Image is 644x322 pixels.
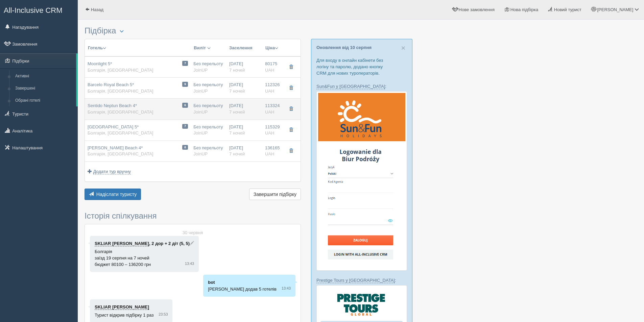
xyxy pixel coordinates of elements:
span: UAH [265,109,274,115]
span: 113324 [265,103,280,108]
div: Без перельоту [193,103,224,115]
span: Історія спілкування [85,211,157,220]
span: JoinUP [193,130,208,135]
div: [DATE] [229,61,260,73]
span: Болгарія, [GEOGRAPHIC_DATA] [88,109,153,115]
p: : [316,83,407,90]
span: Завершити підбірку [254,192,296,197]
span: Болгарія, [GEOGRAPHIC_DATA] [88,68,153,73]
div: [DATE] [229,145,260,157]
button: Готель [88,44,106,52]
span: 7 ночей [229,89,245,94]
a: Оновлення від 10 серпня [316,45,372,50]
a: SKLIAR [PERSON_NAME] [95,241,149,246]
button: Надіслати туристу [85,189,141,200]
span: [PERSON_NAME] Beach 4* [88,145,143,150]
span: 7 ночей [229,109,245,115]
span: 80175 [265,61,277,66]
div: 30 червня [90,229,295,236]
span: UAH [265,68,274,73]
span: Sentido Neptun Beach 4* [88,103,137,108]
span: Додати тур вручну [93,169,131,174]
span: 13:43 [185,261,194,267]
button: Завершити підбірку [249,189,301,200]
span: Болгарія, [GEOGRAPHIC_DATA] [88,89,153,94]
span: UAH [265,130,274,135]
a: All-Inclusive CRM [0,0,77,19]
span: 7 [182,61,188,66]
span: All-Inclusive CRM [4,6,63,15]
span: 8 [182,145,188,150]
span: UAH [265,151,274,156]
span: [PERSON_NAME] додав 5 готелів [208,287,277,292]
span: 115329 [265,124,280,129]
span: Нове замовлення [459,7,495,12]
th: Заселення [226,39,262,57]
span: Турист відкрив підбірку 1 раз [95,313,153,318]
div: Без перельоту [193,82,224,94]
button: Ціна [265,44,279,52]
span: Нова підбірка [510,7,539,12]
span: Надіслати туристу [96,192,137,197]
a: Prestige Tours у [GEOGRAPHIC_DATA] [316,278,395,283]
div: [DATE] [229,124,260,137]
span: JoinUP [193,89,208,94]
span: 136165 [265,145,280,150]
span: Новий турист [554,7,581,12]
button: Виліт [193,44,211,52]
span: 112326 [265,82,280,87]
span: [GEOGRAPHIC_DATA] 5* [88,124,139,129]
span: 7 [182,124,188,129]
span: 6 [182,103,188,108]
a: Обрані готелі [12,95,76,107]
p: bot [208,279,291,286]
span: 23:53 [159,312,168,317]
span: Болгарія заїзд 19 серпня на 7 ночей бюджет 80100 – 136200 грн [95,249,151,267]
span: 7 ночей [229,130,245,135]
span: 13:43 [282,286,291,291]
span: Barcelo Royal Beach 5* [88,82,134,87]
a: Завершені [12,82,76,95]
a: SKLIAR [PERSON_NAME] [95,304,149,310]
span: Болгарія, [GEOGRAPHIC_DATA] [88,151,153,156]
span: 7 ночей [229,151,245,156]
div: Без перельоту [193,145,224,157]
div: Без перельоту [193,124,224,137]
span: JoinUP [193,109,208,115]
span: [PERSON_NAME] [597,7,633,12]
span: × [401,44,405,52]
a: Активні [12,70,76,82]
span: JoinUP [193,151,208,156]
a: Sun&Fun у [GEOGRAPHIC_DATA] [316,84,385,89]
a: Додати тур вручну [88,169,131,174]
span: Назад [91,7,103,12]
p: , 2 дор + 2 діт (5, 5) [95,240,194,247]
span: 7 ночей [229,68,245,73]
div: [DATE] [229,82,260,94]
img: sun-fun-%D0%BB%D0%BE%D0%B3%D1%96%D0%BD-%D1%87%D0%B5%D1%80%D0%B5%D0%B7-%D1%81%D1%80%D0%BC-%D0%B4%D... [316,91,407,271]
p: Для входу в онлайн кабінети без логіну та паролю, додано кнопку CRM для нових туроператорів. [316,57,407,76]
h3: Підбірка [85,26,301,35]
button: Close [401,44,405,51]
span: 9 [182,82,188,87]
span: Moonlight 5* [88,61,112,66]
span: JoinUP [193,68,208,73]
div: [DATE] [229,103,260,115]
span: Виліт [194,45,206,50]
div: Без перельоту [193,61,224,73]
span: UAH [265,89,274,94]
span: Болгарія, [GEOGRAPHIC_DATA] [88,130,153,135]
p: : [316,277,407,283]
